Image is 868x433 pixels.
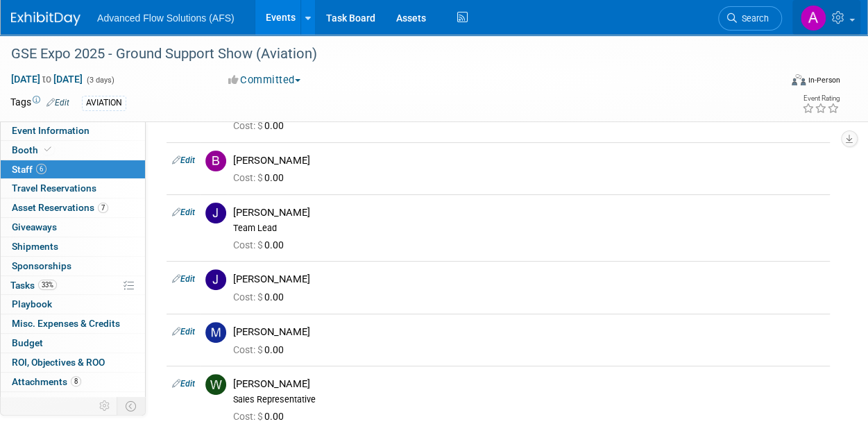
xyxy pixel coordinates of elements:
span: Booth [12,144,54,155]
a: ROI, Objectives & ROO [1,353,145,372]
a: Travel Reservations [1,179,145,198]
div: Sales Representative [233,394,824,405]
span: (3 days) [85,76,114,85]
a: Budget [1,334,145,353]
i: Booth reservation complete [44,146,51,153]
td: Personalize Event Tab Strip [93,397,117,415]
img: Format-Inperson.png [792,74,806,85]
a: Playbook [1,295,145,314]
span: Cost: $ [233,239,264,251]
a: Edit [46,98,69,108]
img: Alyson Makin [800,5,826,31]
span: Sponsorships [12,260,71,271]
a: Edit [172,207,195,217]
a: Attachments8 [1,373,145,391]
span: Travel Reservations [12,182,96,194]
span: Search [737,13,769,24]
span: 0.00 [233,239,289,251]
a: Search [718,6,782,31]
span: Asset Reservations [12,202,108,213]
a: Edit [172,274,195,284]
a: Misc. Expenses & Credits [1,314,145,333]
a: Edit [172,155,195,165]
div: [PERSON_NAME] [233,154,824,167]
span: Budget [12,337,43,348]
td: Tags [10,95,69,111]
span: Cost: $ [233,120,264,131]
a: more [1,392,145,411]
div: Team Lead [233,223,824,234]
span: Event Information [12,125,90,136]
span: 0.00 [233,411,289,422]
span: Cost: $ [233,172,264,183]
span: more [9,396,31,407]
a: Edit [172,379,195,389]
span: Advanced Flow Solutions (AFS) [97,12,235,24]
div: [PERSON_NAME] [233,377,824,391]
span: Misc. Expenses & Credits [12,318,120,329]
div: Event Format [720,72,840,93]
a: Giveaways [1,218,145,237]
button: Committed [223,73,306,87]
div: [PERSON_NAME] [233,325,824,339]
img: J.jpg [205,203,226,223]
span: 0.00 [233,120,289,131]
span: Cost: $ [233,344,264,355]
span: 0.00 [233,291,289,303]
img: ExhibitDay [11,12,80,26]
a: Sponsorships [1,257,145,275]
a: Asset Reservations7 [1,198,145,217]
span: Tasks [10,280,57,291]
span: Giveaways [12,221,57,232]
a: Staff6 [1,160,145,179]
div: AVIATION [82,96,126,110]
span: Staff [12,164,46,175]
img: B.jpg [205,151,226,171]
span: Shipments [12,241,58,252]
span: Cost: $ [233,411,264,422]
div: [PERSON_NAME] [233,273,824,286]
span: to [40,74,53,85]
span: 8 [71,376,81,387]
img: J.jpg [205,269,226,290]
span: 0.00 [233,172,289,183]
a: Event Information [1,121,145,140]
span: 0.00 [233,344,289,355]
div: Event Rating [802,95,840,102]
a: Edit [172,327,195,337]
span: 33% [38,280,57,290]
div: GSE Expo 2025 - Ground Support Show (Aviation) [6,42,769,67]
span: Playbook [12,298,52,309]
div: [PERSON_NAME] [233,206,824,219]
img: M.jpg [205,322,226,343]
span: [DATE] [DATE] [10,73,83,85]
a: Booth [1,141,145,160]
img: W.jpg [205,374,226,395]
span: 6 [36,164,46,174]
a: Tasks33% [1,276,145,295]
span: Cost: $ [233,291,264,303]
td: Toggle Event Tabs [117,397,146,415]
a: Shipments [1,237,145,256]
div: In-Person [808,75,840,85]
span: 7 [98,203,108,213]
span: ROI, Objectives & ROO [12,357,105,368]
span: Attachments [12,376,81,387]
